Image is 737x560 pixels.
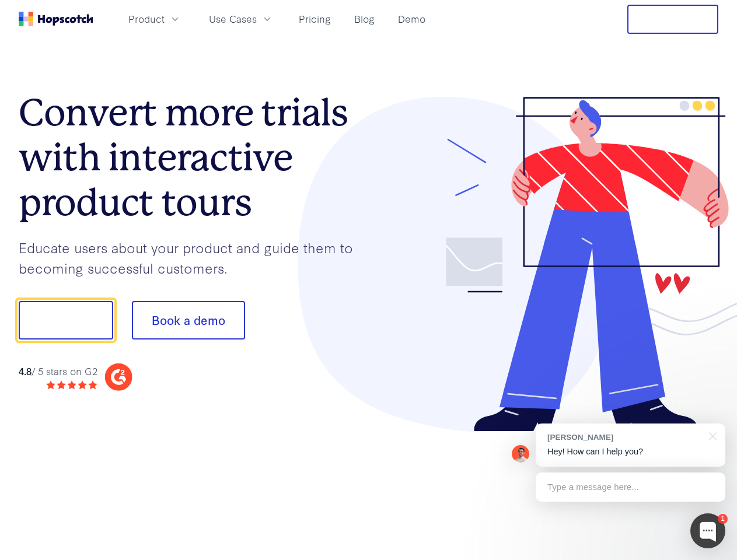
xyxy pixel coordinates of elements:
strong: 4.8 [19,364,32,377]
a: Blog [350,9,379,29]
span: Product [128,12,165,26]
button: Show me! [19,301,113,339]
span: Use Cases [209,12,257,26]
div: / 5 stars on G2 [19,364,97,379]
p: Hey! How can I help you? [547,446,714,458]
div: Type a message here... [536,473,725,502]
p: Educate users about your product and guide them to becoming successful customers. [19,237,369,278]
button: Use Cases [202,9,280,29]
div: 1 [718,514,728,524]
button: Free Trial [627,5,718,34]
button: Book a demo [132,301,245,339]
a: Home [19,12,93,26]
div: [PERSON_NAME] [547,432,702,443]
img: Mark Spera [512,445,529,463]
h1: Convert more trials with interactive product tours [19,90,369,225]
a: Demo [393,9,430,29]
button: Product [121,9,188,29]
a: Pricing [294,9,336,29]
